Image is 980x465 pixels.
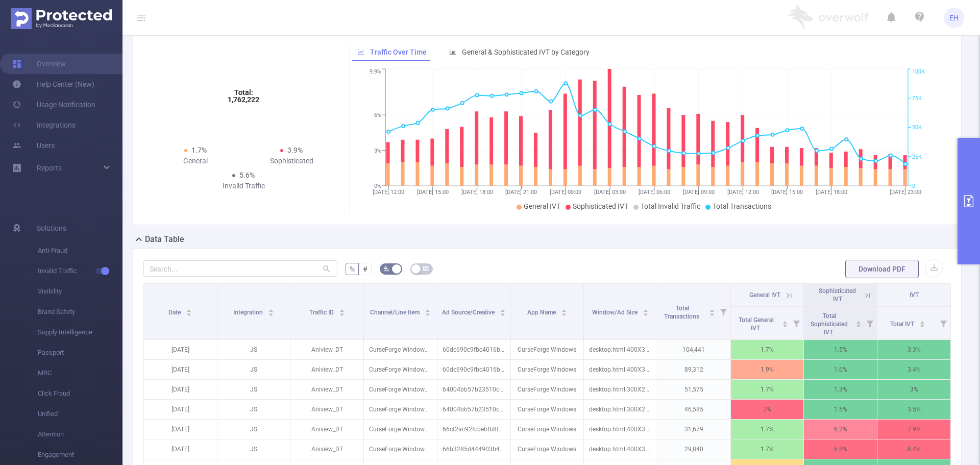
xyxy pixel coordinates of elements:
p: desktop.html|400X300 [584,360,657,379]
p: 64004bb57b23510cd500d3b6 [437,400,510,419]
p: 64004bb57b23510cd500d3b6 [437,380,510,399]
p: 1.7% [731,340,804,359]
p: CurseForge Windows [511,439,584,459]
tspan: [DATE] 06:00 [638,189,670,195]
p: 1.9% [731,360,804,379]
div: Sort [500,308,506,314]
span: Channel/Line Item [370,309,421,316]
p: JS [217,360,290,379]
tspan: 75K [912,95,922,102]
div: Sort [339,308,345,314]
p: 60dc690c9fbc4016bc024468 [437,360,510,379]
div: Sort [919,320,925,326]
tspan: 50K [912,125,922,131]
a: Help Center (New) [12,74,94,94]
span: MRC [38,363,122,383]
div: Sort [855,320,862,326]
span: Ad Source/Creative [442,309,496,316]
tspan: 3% [374,148,381,154]
p: CurseForge Windows - US - 400x300 inside 400x600 [364,420,437,439]
p: 1.7% [731,380,804,399]
span: Total Transactions [664,305,701,320]
i: icon: caret-down [919,323,925,326]
h2: Data Table [145,233,184,246]
i: icon: caret-down [186,312,192,315]
i: icon: caret-down [500,312,505,315]
p: [DATE] [144,340,217,359]
span: Traffic Over Time [370,48,427,56]
p: 1.7% [731,439,804,459]
p: 51,575 [657,380,730,399]
button: Download PDF [845,260,919,278]
tspan: Total: [234,88,253,96]
span: Engagement [38,445,122,465]
p: [DATE] [144,420,217,439]
span: Total Transactions [713,202,771,210]
p: CurseForge Windows - Tier 2 - 300x250 inside 400x600 [364,380,437,399]
span: EH [949,8,959,28]
p: CurseForge Windows [511,420,584,439]
p: 104,441 [657,340,730,359]
p: 1.3% [804,380,877,399]
i: icon: caret-up [500,308,505,311]
a: Integrations [12,115,76,135]
i: icon: caret-down [643,312,649,315]
p: 46,585 [657,400,730,419]
tspan: 25K [912,154,922,160]
p: Aniview_DT [290,360,363,379]
p: JS [217,400,290,419]
p: JS [217,340,290,359]
p: CurseForge Windows - Tier 2 - 300x250 inside 400x600 [364,400,437,419]
i: icon: caret-up [919,320,925,323]
p: CurseForge Windows - US - 400x300 inside 400x600 [364,439,437,459]
p: 1.6% [804,360,877,379]
i: icon: caret-up [561,308,567,311]
p: 66b3285d444903b40e06efe5 [437,439,510,459]
span: Total General IVT [739,316,774,332]
p: desktop.html|300X250 [584,400,657,419]
span: Integration [233,309,264,316]
p: 3.3% [877,340,950,359]
p: 3% [877,380,950,399]
p: JS [217,380,290,399]
p: desktop.html|400X300 [584,439,657,459]
p: 29,840 [657,439,730,459]
span: Total IVT [890,321,916,328]
p: 1.7% [731,420,804,439]
i: icon: caret-up [268,308,274,311]
p: Aniview_DT [290,400,363,419]
p: Aniview_DT [290,420,363,439]
tspan: 0% [374,183,381,189]
span: Date [168,309,182,316]
span: Sophisticated IVT [819,287,856,303]
span: Brand Safety [38,302,122,322]
span: Anti-Fraud [38,240,122,261]
span: Total Invalid Traffic [641,202,700,210]
div: Sort [268,308,274,314]
span: General & Sophisticated IVT by Category [462,48,590,56]
p: CurseForge Windows [511,380,584,399]
tspan: [DATE] 00:00 [550,189,581,195]
span: Sophisticated IVT [573,202,628,210]
i: icon: caret-up [186,308,192,311]
p: [DATE] [144,400,217,419]
i: icon: caret-up [339,308,345,311]
p: JS [217,439,290,459]
p: 3.4% [877,360,950,379]
span: Traffic ID [309,309,335,316]
tspan: [DATE] 23:00 [890,189,921,195]
p: 8.4% [877,439,950,459]
div: Sophisticated [243,156,339,166]
tspan: [DATE] 21:00 [505,189,537,195]
span: Click Fraud [38,383,122,404]
span: 5.6% [239,171,255,179]
div: Sort [186,308,192,314]
div: Sort [709,308,715,314]
span: 1.7% [191,146,207,154]
div: Sort [561,308,567,314]
a: Overview [12,54,66,74]
p: CurseForge Windows - Tier 2 - 400x300 inside 400x600 [364,360,437,379]
i: icon: caret-down [782,323,788,326]
span: IVT [910,291,919,299]
p: 1.5% [804,340,877,359]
